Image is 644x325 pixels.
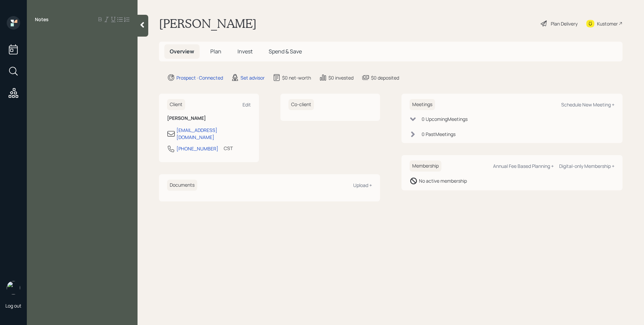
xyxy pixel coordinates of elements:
[240,74,265,81] div: Set advisor
[224,145,233,152] div: CST
[288,99,314,110] h6: Co-client
[371,74,399,81] div: $0 deposited
[597,20,618,27] div: Kustomer
[167,99,185,110] h6: Client
[243,101,251,108] div: Edit
[167,115,251,121] h6: [PERSON_NAME]
[210,48,221,55] span: Plan
[422,115,468,123] div: 0 Upcoming Meeting s
[551,20,578,27] div: Plan Delivery
[7,281,20,294] img: james-distasi-headshot.png
[328,74,354,81] div: $0 invested
[35,16,49,23] label: Notes
[5,303,21,309] div: Log out
[419,177,467,184] div: No active membership
[176,74,223,81] div: Prospect · Connected
[176,127,251,141] div: [EMAIL_ADDRESS][DOMAIN_NAME]
[422,131,455,138] div: 0 Past Meeting s
[353,182,372,188] div: Upload +
[561,101,614,108] div: Schedule New Meeting +
[559,163,614,169] div: Digital-only Membership +
[167,180,197,191] h6: Documents
[410,99,435,110] h6: Meetings
[237,48,253,55] span: Invest
[170,48,194,55] span: Overview
[176,145,218,152] div: [PHONE_NUMBER]
[159,16,257,31] h1: [PERSON_NAME]
[269,48,302,55] span: Spend & Save
[493,163,554,169] div: Annual Fee Based Planning +
[410,160,441,172] h6: Membership
[282,74,311,81] div: $0 net-worth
